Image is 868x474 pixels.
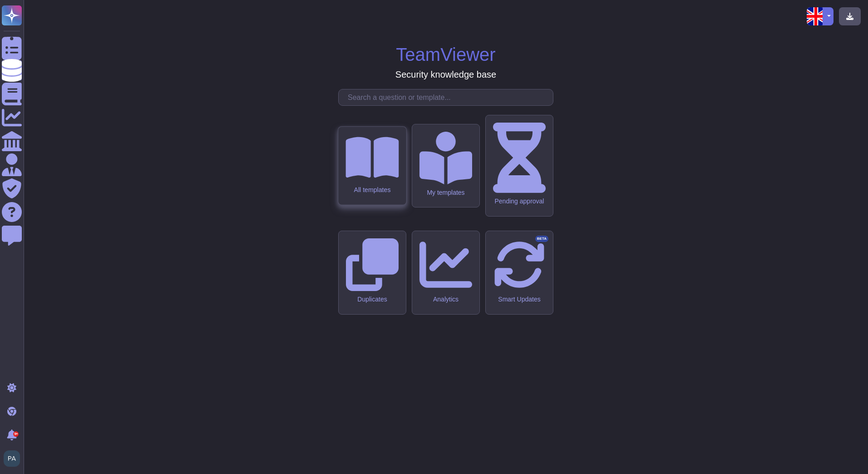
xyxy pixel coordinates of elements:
h3: Security knowledge base [395,69,496,80]
div: Duplicates [346,296,399,303]
div: My templates [419,189,472,197]
div: All templates [345,186,399,194]
img: en [807,7,825,25]
div: Smart Updates [493,296,546,303]
div: BETA [535,236,548,242]
h1: TeamViewer [396,44,495,65]
button: user [2,449,26,469]
input: Search a question or template... [343,89,553,105]
div: 9+ [13,431,19,437]
div: Analytics [419,296,472,303]
img: user [4,450,20,467]
div: Pending approval [493,197,546,205]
